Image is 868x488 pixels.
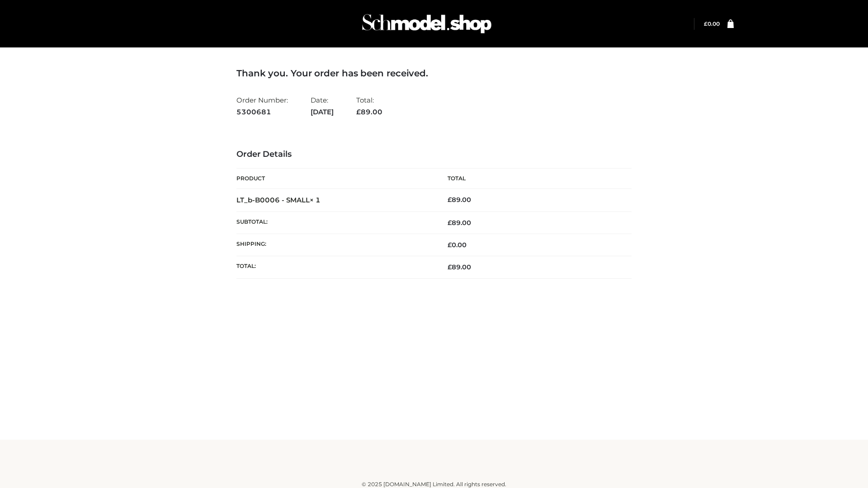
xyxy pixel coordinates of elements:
span: £ [704,20,708,27]
strong: LT_b-B0006 - SMALL [236,196,321,204]
h3: Order Details [236,150,632,160]
span: £ [448,263,452,271]
span: 89.00 [448,219,471,227]
th: Shipping: [236,234,434,256]
strong: [DATE] [311,106,334,118]
span: £ [356,108,361,116]
span: 89.00 [356,108,382,116]
bdi: 0.00 [448,241,467,249]
li: Date: [311,92,334,120]
li: Total: [356,92,382,120]
strong: × 1 [310,196,321,204]
span: 89.00 [448,263,471,271]
li: Order Number: [236,92,288,120]
bdi: 0.00 [704,20,720,27]
th: Total [434,169,632,189]
bdi: 89.00 [448,196,471,204]
h3: Thank you. Your order has been received. [236,68,632,79]
img: Schmodel Admin 964 [359,6,495,42]
th: Product [236,169,434,189]
strong: 5300681 [236,106,288,118]
span: £ [448,196,452,204]
span: £ [448,241,452,249]
th: Total: [236,256,434,278]
a: £0.00 [704,20,720,27]
span: £ [448,219,452,227]
th: Subtotal: [236,211,434,234]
